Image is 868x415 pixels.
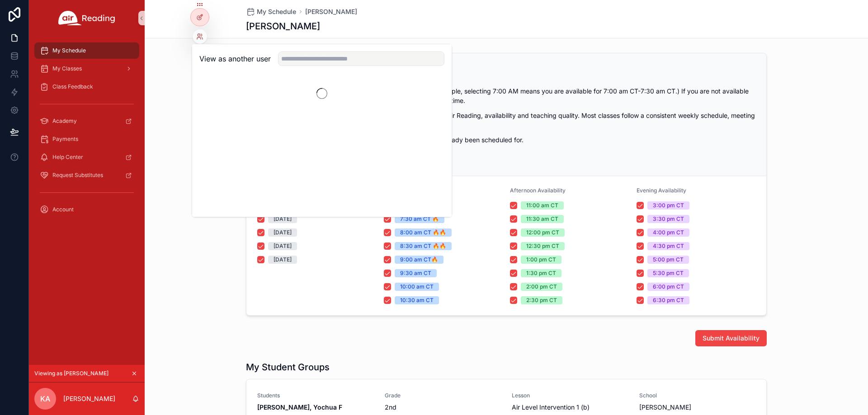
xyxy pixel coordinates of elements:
div: 8:00 am CT 🔥🔥 [400,228,446,237]
span: Afternoon Availability [510,187,566,194]
div: 9:00 am CT🔥 [400,256,438,264]
a: Request Substitutes [34,167,139,183]
div: 1:00 pm CT [526,256,556,264]
p: 🔥 = [257,150,755,159]
strong: [PERSON_NAME], Yochua F [257,403,342,411]
a: Class Feedback [34,79,139,95]
div: 5:00 pm CT [653,256,684,264]
div: [DATE] [274,256,292,264]
span: Air Level Intervention 1 (b) [512,403,628,412]
a: Account [34,201,139,218]
h1: My Student Groups [246,361,330,373]
span: [PERSON_NAME] [639,403,756,412]
a: Academy [34,113,139,129]
div: scrollable content [29,36,145,229]
span: Grade [385,392,501,399]
span: My Classes [52,65,82,72]
span: 2nd [385,403,501,412]
span: Evening Availability [637,187,686,194]
div: 12:00 pm CT [526,228,559,237]
span: Students [257,392,374,399]
div: 2:00 pm CT [526,283,557,291]
div: 11:30 am CT [526,215,558,223]
div: 12:30 pm CT [526,242,559,250]
span: Lesson [512,392,628,399]
div: 8:30 am CT 🔥🔥 [400,242,446,250]
a: My Classes [34,61,139,77]
div: 5:30 pm CT [653,269,684,277]
div: 1:30 pm CT [526,269,556,277]
a: My Schedule [246,7,296,16]
span: Academy [52,117,77,125]
div: 6:00 pm CT [653,283,684,291]
div: [DATE] [274,242,292,250]
p: Indicate the 30-minute slots you are available to teach. (For example, selecting 7:00 AM means yo... [257,86,755,105]
span: Class Feedback [52,83,93,90]
div: [DATE] [274,215,292,223]
button: Submit Availability [695,330,767,346]
div: 2:30 pm CT [526,296,557,304]
span: Viewing as [PERSON_NAME] [34,370,108,377]
div: 9:30 am CT [400,269,431,277]
a: Help Center [34,149,139,165]
p: Teachers are booked based on their attendance, longevity with Air Reading, availability and teach... [257,111,755,130]
span: Request Substitutes [52,172,103,179]
h1: [PERSON_NAME] [246,20,320,33]
div: 6:30 pm CT [653,296,684,304]
div: 10:30 am CT [400,296,434,304]
div: [DATE] [274,228,292,237]
div: 7:30 am CT 🔥 [400,215,439,223]
span: Help Center [52,154,83,161]
a: [PERSON_NAME] [305,7,357,16]
h2: My Availability [257,64,755,79]
img: App logo [58,11,115,25]
span: Account [52,206,74,213]
p: Updating your availability will not affect any classes you have already been scheduled for. [257,135,755,145]
div: 4:30 pm CT [653,242,684,250]
h2: View as another user [199,53,271,64]
a: Payments [34,131,139,147]
span: School [639,392,756,399]
span: Payments [52,135,78,143]
a: My Schedule [34,42,139,59]
p: [PERSON_NAME] [63,394,115,403]
div: 11:00 am CT [526,201,558,210]
div: 4:00 pm CT [653,228,684,237]
span: KA [40,393,50,404]
span: My Schedule [257,7,296,16]
div: 3:30 pm CT [653,215,684,223]
div: 3:00 pm CT [653,201,684,210]
div: 10:00 am CT [400,283,434,291]
span: My Schedule [52,47,86,54]
span: Submit Availability [703,334,759,343]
